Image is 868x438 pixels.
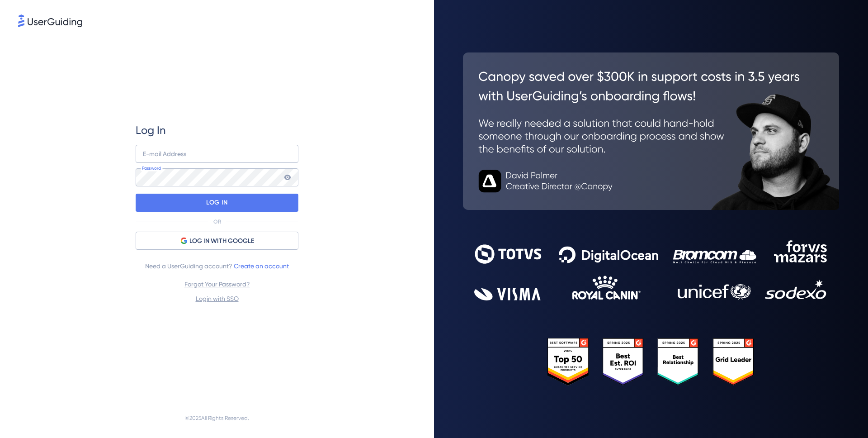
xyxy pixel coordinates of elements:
span: © 2025 All Rights Reserved. [185,413,249,424]
span: Need a UserGuiding account? [145,261,289,271]
img: 25303e33045975176eb484905ab012ff.svg [547,338,755,386]
img: 26c0aa7c25a843aed4baddd2b5e0fa68.svg [463,52,839,210]
span: LOG IN WITH GOOGLE [189,236,254,247]
p: LOG IN [206,195,227,210]
a: Create an account [234,262,289,270]
a: Login with SSO [196,295,239,302]
img: 9302ce2ac39453076f5bc0f2f2ca889b.svg [474,240,828,300]
input: example@company.com [136,145,298,163]
a: Forgot Your Password? [184,281,250,288]
img: 8faab4ba6bc7696a72372aa768b0286c.svg [18,14,82,27]
span: Log In [136,123,166,138]
p: OR [213,218,221,225]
